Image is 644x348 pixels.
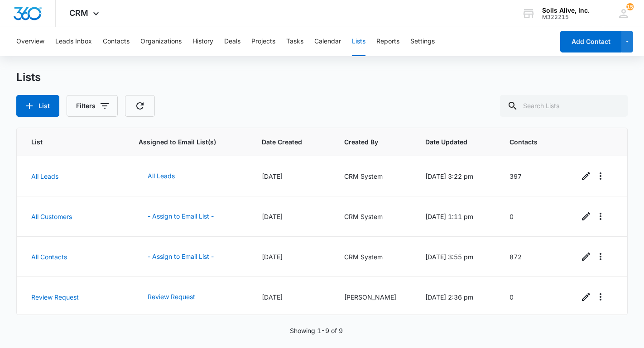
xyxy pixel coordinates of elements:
[262,137,309,147] span: Date Created
[140,27,182,56] button: Organizations
[593,290,608,304] button: Overflow Menu
[344,137,390,147] span: Created By
[139,165,184,187] button: All Leads
[139,205,223,227] button: - Assign to Email List -
[425,292,488,302] div: [DATE] 2:36 pm
[139,137,227,147] span: Assigned to Email List(s)
[31,253,67,261] a: All Contacts
[16,71,41,84] h1: Lists
[31,172,58,180] a: All Leads
[262,292,322,302] div: [DATE]
[314,27,341,56] button: Calendar
[31,293,79,301] a: Review Request
[333,277,414,317] td: [PERSON_NAME]
[499,237,567,277] td: 872
[560,31,621,52] button: Add Contact
[55,27,92,56] button: Leads Inbox
[224,27,240,56] button: Deals
[333,237,414,277] td: CRM System
[139,246,223,267] button: - Assign to Email List -
[31,137,104,147] span: List
[139,286,204,308] button: Review Request
[333,156,414,196] td: CRM System
[31,213,72,220] a: All Customers
[16,27,44,56] button: Overview
[593,249,608,264] button: Overflow Menu
[67,95,118,117] button: Filters
[262,172,322,181] div: [DATE]
[542,14,590,20] div: account id
[579,249,593,264] a: Edit
[509,137,543,147] span: Contacts
[499,196,567,237] td: 0
[425,172,488,181] div: [DATE] 3:22 pm
[593,209,608,224] button: Overflow Menu
[425,137,475,147] span: Date Updated
[410,27,435,56] button: Settings
[103,27,130,56] button: Contacts
[286,27,303,56] button: Tasks
[290,326,343,335] p: Showing 1-9 of 9
[352,27,365,56] button: Lists
[499,156,567,196] td: 397
[262,212,322,221] div: [DATE]
[16,95,59,117] button: List
[69,8,88,18] span: CRM
[262,252,322,262] div: [DATE]
[579,169,593,183] a: Edit
[192,27,213,56] button: History
[579,209,593,224] a: Edit
[425,212,488,221] div: [DATE] 1:11 pm
[579,290,593,304] a: Edit
[542,7,590,14] div: account name
[376,27,399,56] button: Reports
[626,3,634,10] span: 15
[333,196,414,237] td: CRM System
[499,277,567,317] td: 0
[626,3,634,10] div: notifications count
[425,252,488,262] div: [DATE] 3:55 pm
[593,169,608,183] button: Overflow Menu
[500,95,628,117] input: Search Lists
[251,27,275,56] button: Projects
